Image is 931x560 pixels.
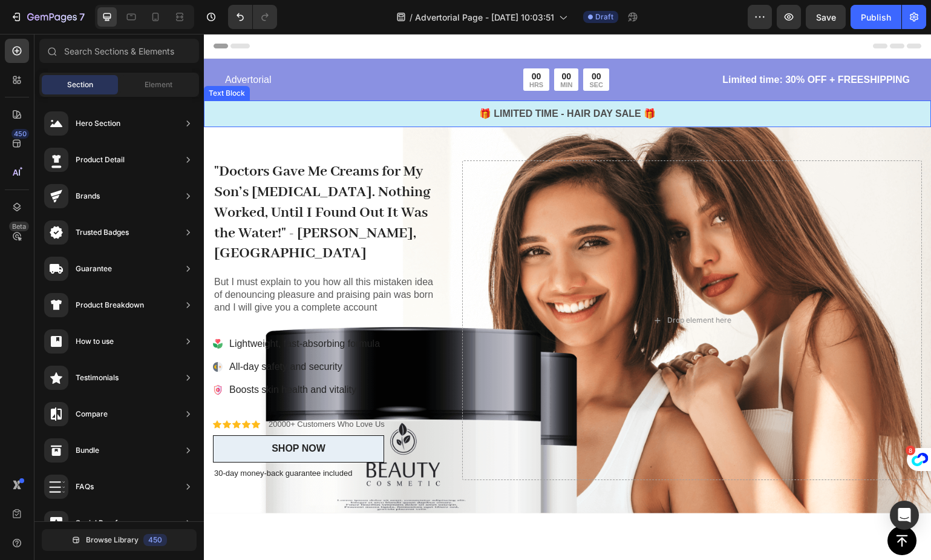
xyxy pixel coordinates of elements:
input: Search Sections & Elements [39,39,199,63]
div: Open Intercom Messenger [890,501,919,530]
p: Limited time: 30% OFF + FREESHIPPING [481,39,706,53]
button: SHOP NOW [9,401,180,429]
div: Product Breakdown [76,299,144,311]
p: HRS [325,48,339,54]
span: Section [67,79,93,90]
p: 7 [79,10,85,24]
div: Testimonials [76,372,119,384]
p: Lightweight, fast-absorbing formula [25,303,176,317]
div: Guarantee [76,263,112,275]
div: Social Proof [76,517,118,529]
p: 20000+ Customers Who Love Us [65,386,181,396]
div: 00 [356,37,368,48]
iframe: Design area [204,34,931,560]
button: Save [806,5,846,29]
span: Browse Library [86,535,139,545]
div: 00 [385,37,399,48]
p: But I must explain to you how all this mistaken idea of denouncing pleasure and praising pain was... [10,242,238,280]
div: How to use [76,335,114,348]
span: Advertorial Page - [DATE] 10:03:51 [415,11,554,24]
p: 30-day money-back guarantee included [10,435,238,445]
div: Compare [76,408,108,420]
button: Publish [851,5,901,29]
button: 7 [5,5,90,29]
span: / [410,11,413,24]
div: FAQs [76,481,94,493]
p: SEC [385,48,399,54]
div: Drop element here [463,282,528,291]
div: Bundle [76,444,99,456]
div: Undo/Redo [228,5,277,29]
div: Rich Text Editor. Editing area: main [9,241,239,281]
span: Element [145,79,172,90]
button: Browse Library450 [42,529,197,551]
h2: Rich Text Editor. Editing area: main [9,127,239,231]
div: 450 [143,534,167,546]
div: Text Block [2,54,44,65]
div: Hero Section [76,117,120,130]
div: Trusted Badges [76,226,129,239]
p: "Doctors Gave Me Creams for My Son’s [MEDICAL_DATA]. Nothing Worked, Until I Found Out It Was the... [10,128,238,230]
span: Draft [595,12,613,22]
p: Boosts skin health and vitality [25,349,176,363]
p: MIN [356,48,368,54]
div: 450 [11,129,29,139]
p: All-day safety and security [25,326,176,340]
p: 🎁 LIMITED TIME - HAIR DAY SALE 🎁 [1,73,726,87]
div: SHOP NOW [68,409,122,421]
span: Save [816,12,836,22]
div: Brands [76,190,100,202]
div: Beta [9,222,29,231]
div: 00 [325,37,339,48]
div: Publish [861,11,891,24]
div: Product Detail [76,154,125,166]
